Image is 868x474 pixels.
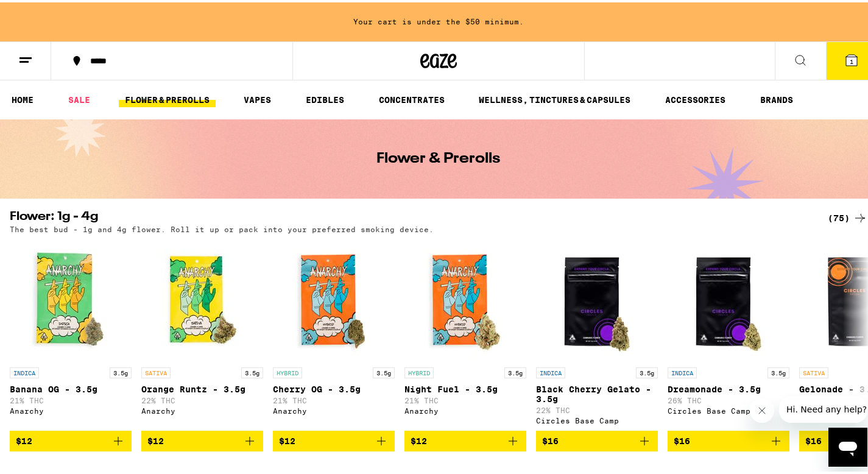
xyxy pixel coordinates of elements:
p: Night Fuel - 3.5g [404,382,526,392]
a: Open page for Black Cherry Gelato - 3.5g from Circles Base Camp [536,237,658,428]
button: Add to bag [10,428,132,449]
p: 3.5g [110,365,132,376]
p: SATIVA [799,365,828,376]
img: Circles Base Camp - Black Cherry Gelato - 3.5g [536,237,658,359]
a: Open page for Orange Runtz - 3.5g from Anarchy [141,237,263,428]
p: 3.5g [504,365,526,376]
button: Add to bag [404,428,526,449]
a: ACCESSORIES [659,90,732,105]
img: Anarchy - Cherry OG - 3.5g [273,237,395,359]
p: INDICA [10,365,39,376]
span: $16 [674,434,690,444]
h1: Flower & Prerolls [377,149,501,164]
a: Open page for Banana OG - 3.5g from Anarchy [10,237,132,428]
p: 21% THC [273,394,395,402]
iframe: Message from company [779,394,867,420]
p: Orange Runtz - 3.5g [141,382,263,392]
p: Cherry OG - 3.5g [273,382,395,392]
p: 22% THC [141,394,263,402]
button: Add to bag [668,428,789,449]
p: 3.5g [373,365,395,376]
a: (75) [828,208,867,223]
p: 21% THC [404,394,526,402]
a: SALE [62,90,96,105]
a: BRANDS [754,90,799,105]
img: Anarchy - Orange Runtz - 3.5g [141,237,263,359]
span: $12 [411,434,427,444]
p: INDICA [536,365,565,376]
p: SATIVA [141,365,171,376]
p: HYBRID [273,365,302,376]
span: $16 [805,434,822,444]
iframe: Button to launch messaging window [828,425,867,464]
button: Add to bag [141,428,263,449]
div: Anarchy [141,405,263,412]
img: Circles Base Camp - Dreamonade - 3.5g [668,237,789,359]
iframe: Close message [750,396,774,420]
p: 3.5g [636,365,658,376]
a: FLOWER & PREROLLS [119,90,216,105]
img: Anarchy - Night Fuel - 3.5g [404,237,526,359]
p: HYBRID [404,365,434,376]
span: $12 [16,434,32,444]
a: Open page for Night Fuel - 3.5g from Anarchy [404,237,526,428]
a: WELLNESS, TINCTURES & CAPSULES [473,90,637,105]
a: EDIBLES [300,90,350,105]
span: $12 [279,434,295,444]
p: Dreamonade - 3.5g [668,382,789,392]
span: $16 [542,434,559,444]
p: The best bud - 1g and 4g flower. Roll it up or pack into your preferred smoking device. [10,223,434,231]
p: 21% THC [10,394,132,402]
p: Banana OG - 3.5g [10,382,132,392]
h2: Flower: 1g - 4g [10,208,808,223]
button: Add to bag [273,428,395,449]
p: INDICA [668,365,697,376]
a: VAPES [238,90,277,105]
span: $12 [147,434,164,444]
span: 1 [850,55,853,63]
a: Open page for Dreamonade - 3.5g from Circles Base Camp [668,237,789,428]
p: 3.5g [767,365,789,376]
button: Add to bag [536,428,658,449]
div: Anarchy [404,405,526,412]
div: Circles Base Camp [536,414,658,422]
p: 22% THC [536,404,658,412]
p: 3.5g [241,365,263,376]
p: 26% THC [668,394,789,402]
div: Anarchy [10,405,132,412]
img: Anarchy - Banana OG - 3.5g [10,237,132,359]
div: Anarchy [273,405,395,412]
a: CONCENTRATES [373,90,451,105]
div: Circles Base Camp [668,405,789,412]
p: Black Cherry Gelato - 3.5g [536,382,658,401]
a: Open page for Cherry OG - 3.5g from Anarchy [273,237,395,428]
a: HOME [5,90,40,105]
